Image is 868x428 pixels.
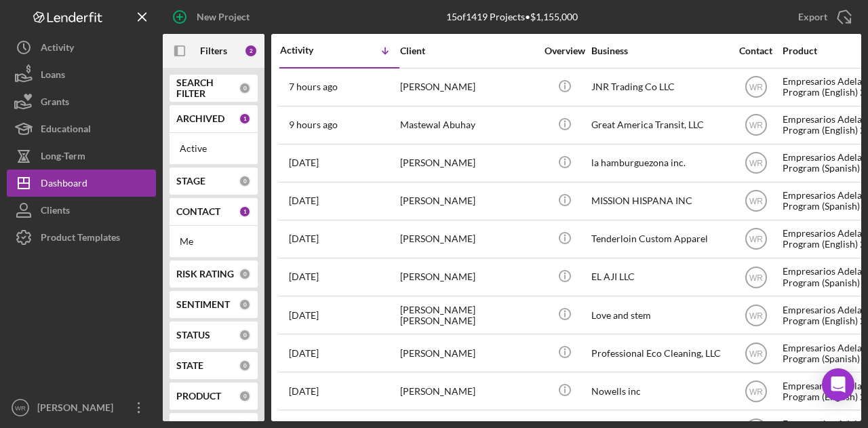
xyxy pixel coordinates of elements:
div: Me [180,236,248,247]
button: Dashboard [7,170,156,197]
div: 0 [239,175,251,187]
button: Clients [7,197,156,224]
div: Love and stem [591,297,727,333]
div: Product Templates [41,224,120,254]
button: New Project [163,3,263,31]
div: 1 [239,113,251,125]
div: Client [400,45,536,56]
div: [PERSON_NAME] [400,259,536,295]
text: WR [749,387,763,396]
b: ARCHIVED [176,113,224,124]
div: 0 [239,298,251,311]
div: New Project [197,3,250,31]
b: STATE [176,360,203,371]
div: [PERSON_NAME] [34,394,122,425]
time: 2025-08-14 13:59 [289,81,338,92]
button: Product Templates [7,224,156,251]
text: WR [749,235,763,244]
time: 2025-07-28 21:55 [289,386,319,397]
div: 1 [239,206,251,218]
div: 15 of 1419 Projects • $1,155,000 [446,12,578,22]
div: [PERSON_NAME] [400,373,536,409]
b: STATUS [176,330,210,341]
button: Educational [7,115,156,142]
div: 0 [239,268,251,280]
b: STAGE [176,176,205,187]
button: Long-Term [7,142,156,170]
time: 2025-08-14 11:32 [289,119,338,130]
text: WR [749,197,763,206]
div: 0 [239,329,251,341]
b: RISK RATING [176,269,234,279]
button: Grants [7,88,156,115]
div: [PERSON_NAME] [400,221,536,257]
time: 2025-08-12 19:41 [289,195,319,206]
div: MISSION HISPANA INC [591,183,727,219]
text: WR [749,311,763,320]
div: Professional Eco Cleaning, LLC [591,335,727,371]
div: Business [591,45,727,56]
div: Great America Transit, LLC [591,107,727,143]
div: Nowells inc [591,373,727,409]
text: WR [749,349,763,358]
text: WR [15,404,26,412]
button: Loans [7,61,156,88]
button: WR[PERSON_NAME] [7,394,156,421]
div: Contact [730,45,781,56]
div: Educational [41,115,91,146]
div: [PERSON_NAME] [PERSON_NAME] [400,297,536,333]
div: Overview [539,45,590,56]
div: Long-Term [41,142,85,173]
div: Loans [41,61,65,92]
div: [PERSON_NAME] [400,145,536,181]
div: 0 [239,359,251,372]
div: 0 [239,82,251,94]
time: 2025-08-05 23:42 [289,348,319,359]
time: 2025-08-12 13:15 [289,233,319,244]
text: WR [749,121,763,130]
div: [PERSON_NAME] [400,183,536,219]
div: Clients [41,197,70,227]
text: WR [749,273,763,282]
time: 2025-08-13 19:21 [289,157,319,168]
div: JNR Trading Co LLC [591,69,727,105]
b: PRODUCT [176,391,221,402]
div: Dashboard [41,170,87,200]
text: WR [749,83,763,92]
text: WR [749,159,763,168]
div: 2 [244,44,258,58]
div: Open Intercom Messenger [822,368,854,401]
div: EL AJI LLC [591,259,727,295]
time: 2025-08-06 21:59 [289,310,319,321]
b: CONTACT [176,206,220,217]
b: Filters [200,45,227,56]
div: Tenderloin Custom Apparel [591,221,727,257]
time: 2025-08-11 23:35 [289,271,319,282]
div: Mastewal Abuhay [400,107,536,143]
div: Active [180,143,248,154]
div: [PERSON_NAME] [400,335,536,371]
button: Activity [7,34,156,61]
b: SENTIMENT [176,299,230,310]
div: Activity [41,34,74,64]
div: [PERSON_NAME] [400,69,536,105]
b: SEARCH FILTER [176,77,239,99]
div: la hamburguezona inc. [591,145,727,181]
button: Export [785,3,861,31]
div: Grants [41,88,69,119]
div: Export [798,3,827,31]
div: Activity [280,45,340,56]
div: 0 [239,390,251,402]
